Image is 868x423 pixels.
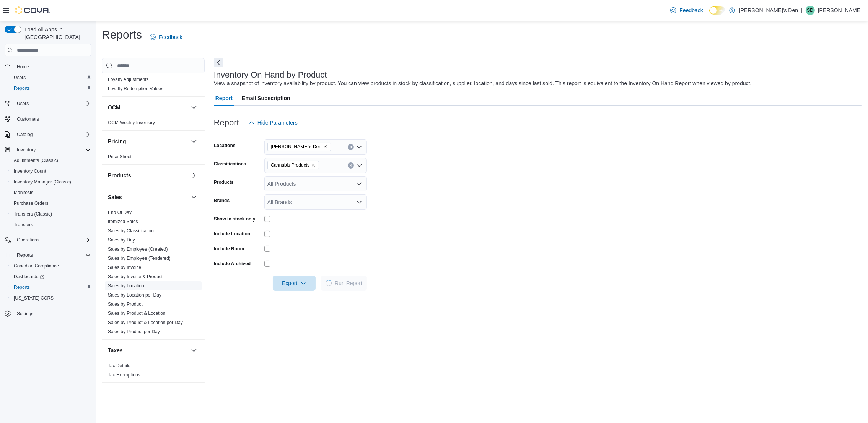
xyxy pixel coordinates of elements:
[14,295,54,301] span: [US_STATE] CCRS
[108,347,188,354] button: Taxes
[11,167,49,176] a: Inventory Count
[807,6,814,15] span: SD
[108,264,141,271] span: Sales by Invoice
[14,99,32,108] button: Users
[17,116,39,122] span: Customers
[679,6,703,14] span: Feedback
[108,301,143,307] a: Sales by Product
[108,311,166,316] a: Sales by Product & Location
[801,6,803,15] p: |
[5,58,91,339] nav: Complex example
[214,58,223,67] button: Next
[214,231,250,237] label: Include Location
[11,272,91,281] span: Dashboards
[242,91,290,106] span: Email Subscription
[11,293,57,303] a: [US_STATE] CCRS
[108,265,141,270] a: Sales by Invoice
[214,143,236,149] label: Locations
[17,147,36,153] span: Inventory
[17,131,33,138] span: Catalog
[108,120,155,125] a: OCM Weekly Inventory
[21,26,91,41] span: Load All Apps in [GEOGRAPHIC_DATA]
[14,179,71,185] span: Inventory Manager (Classic)
[108,372,140,378] span: Tax Exemptions
[806,6,815,15] div: Shawn Dang
[11,199,91,208] span: Purchase Orders
[356,162,362,169] button: Open list of options
[11,220,36,229] a: Transfers
[14,251,36,260] button: Reports
[267,161,319,169] span: Cannabis Products
[8,209,94,219] button: Transfers (Classic)
[214,79,752,88] div: View a snapshot of inventory availability by product. You can view products in stock by classific...
[11,73,29,82] a: Users
[271,161,309,169] span: Cannabis Products
[108,292,161,298] a: Sales by Location per Day
[108,219,138,225] span: Itemized Sales
[214,216,256,222] label: Show in stock only
[323,144,327,149] button: Remove Marlee's Den from selection in this group
[102,361,205,382] div: Taxes
[11,167,91,176] span: Inventory Count
[214,179,234,185] label: Products
[8,166,94,177] button: Inventory Count
[14,190,33,196] span: Manifests
[14,62,91,71] span: Home
[11,84,33,93] a: Reports
[257,119,298,126] span: Hide Parameters
[108,256,171,261] a: Sales by Employee (Tendered)
[11,209,55,219] a: Transfers (Classic)
[214,246,244,252] label: Include Room
[108,274,163,279] a: Sales by Invoice & Product
[108,172,188,179] button: Products
[348,144,354,150] button: Clear input
[14,157,58,164] span: Adjustments (Classic)
[8,282,94,293] button: Reports
[108,77,149,82] a: Loyalty Adjustments
[11,177,91,186] span: Inventory Manager (Classic)
[245,115,301,130] button: Hide Parameters
[108,104,188,111] button: OCM
[8,155,94,166] button: Adjustments (Classic)
[14,235,91,245] span: Operations
[11,177,74,186] a: Inventory Manager (Classic)
[14,235,42,245] button: Operations
[108,210,132,215] a: End Of Day
[15,6,50,14] img: Cova
[273,276,316,291] button: Export
[2,235,94,245] button: Operations
[108,363,130,368] a: Tax Details
[108,154,132,159] a: Price Sheet
[108,246,168,252] a: Sales by Employee (Created)
[14,211,52,217] span: Transfers (Classic)
[11,84,91,93] span: Reports
[11,73,91,82] span: Users
[108,283,144,288] a: Sales by Location
[356,199,362,205] button: Open list of options
[14,309,36,318] a: Settings
[11,209,91,219] span: Transfers (Classic)
[14,274,44,280] span: Dashboards
[17,311,33,317] span: Settings
[14,62,32,71] a: Home
[214,161,246,167] label: Classifications
[8,261,94,271] button: Canadian Compliance
[102,208,205,339] div: Sales
[14,85,30,91] span: Reports
[348,162,354,169] button: Clear input
[739,6,798,15] p: [PERSON_NAME]'s Den
[17,237,39,243] span: Operations
[14,251,91,260] span: Reports
[14,309,91,318] span: Settings
[108,172,131,179] h3: Products
[108,237,135,243] span: Sales by Day
[11,199,52,208] a: Purchase Orders
[11,188,36,197] a: Manifests
[277,276,311,291] span: Export
[356,144,362,150] button: Open list of options
[14,168,46,174] span: Inventory Count
[11,272,47,281] a: Dashboards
